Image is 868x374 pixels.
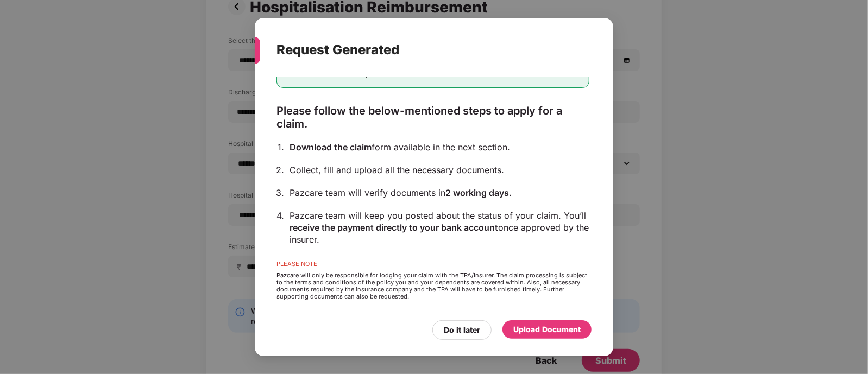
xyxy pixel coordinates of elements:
[276,210,284,221] div: 4.
[276,187,284,199] div: 3.
[445,187,512,198] span: 2 working days.
[290,187,589,199] div: Pazcare team will verify documents in
[276,164,284,176] div: 2.
[290,164,589,176] div: Collect, fill and upload all the necessary documents.
[513,324,581,335] div: Upload Document
[276,29,565,71] div: Request Generated
[276,261,589,272] div: PLEASE NOTE
[290,141,589,153] div: form available in the next section.
[290,222,498,233] span: receive the payment directly to your bank account
[278,141,284,153] div: 1.
[276,272,589,300] div: Pazcare will only be responsible for lodging your claim with the TPA/Insurer. The claim processin...
[290,210,589,245] div: Pazcare team will keep you posted about the status of your claim. You’ll once approved by the ins...
[444,324,480,336] div: Do it later
[276,104,589,130] div: Please follow the below-mentioned steps to apply for a claim.
[290,142,372,153] span: Download the claim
